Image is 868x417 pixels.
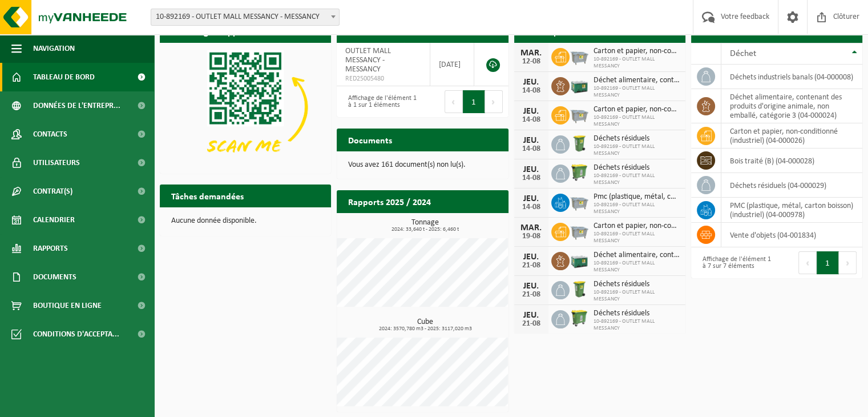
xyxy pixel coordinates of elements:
td: déchets résiduels (04-000029) [721,173,862,198]
td: PMC (plastique, métal, carton boisson) (industriel) (04-000978) [721,198,862,223]
img: WB-0770-HPE-GN-50 [570,163,589,182]
td: bois traité (B) (04-000028) [721,149,862,173]
td: vente d'objets (04-001834) [721,223,862,247]
img: WB-2500-GAL-GY-01 [570,192,589,211]
span: Données de l'entrepr... [33,91,120,120]
img: WB-0240-HPE-GN-50 [570,279,589,299]
span: Rapports [33,234,68,263]
div: 14-08 [520,203,543,211]
p: Vous avez 161 document(s) non lu(s). [348,161,496,169]
img: PB-LB-0680-HPE-GN-01 [570,75,589,95]
td: déchet alimentaire, contenant des produits d'origine animale, non emballé, catégorie 3 (04-000024) [721,89,862,123]
td: carton et papier, non-conditionné (industriel) (04-000026) [721,123,862,149]
button: Next [839,251,857,274]
button: 1 [817,251,839,274]
span: 10-892169 - OUTLET MALL MESSANCY - MESSANCY [151,9,339,25]
span: Tableau de bord [33,63,95,91]
img: Download de VHEPlus App [160,43,331,171]
span: Utilisateurs [33,149,80,177]
h2: Tâches demandées [160,185,255,207]
span: 10-892169 - OUTLET MALL MESSANCY [594,114,680,128]
h2: Documents [337,129,403,151]
div: JEU. [520,194,543,203]
span: Documents [33,263,76,291]
span: Déchets résiduels [594,309,680,318]
span: Déchet alimentaire, contenant des produits d'origine animale, non emballé, catég... [594,251,680,260]
td: [DATE] [430,43,474,86]
div: 14-08 [520,116,543,124]
span: Déchet alimentaire, contenant des produits d'origine animale, non emballé, catég... [594,76,680,85]
td: déchets industriels banals (04-000008) [721,65,862,89]
span: Calendrier [33,206,75,234]
h3: Tonnage [342,219,508,232]
div: JEU. [520,165,543,174]
div: JEU. [520,311,543,320]
h3: Cube [342,318,508,332]
img: WB-2500-GAL-GY-01 [570,221,589,240]
div: MAR. [520,49,543,58]
span: Contrat(s) [33,177,72,206]
span: Déchets résiduels [594,280,680,289]
img: WB-0240-HPE-GN-50 [570,134,589,153]
div: 14-08 [520,87,543,95]
span: Carton et papier, non-conditionné (industriel) [594,105,680,114]
span: 10-892169 - OUTLET MALL MESSANCY [594,85,680,99]
span: Déchets résiduels [594,163,680,173]
span: Boutique en ligne [33,291,102,320]
span: Déchet [730,49,756,58]
button: Previous [798,251,817,274]
div: JEU. [520,282,543,291]
span: Conditions d'accepta... [33,320,119,348]
span: 2024: 33,640 t - 2025: 6,460 t [342,227,508,232]
span: 10-892169 - OUTLET MALL MESSANCY [594,289,680,303]
div: 14-08 [520,174,543,182]
div: 21-08 [520,291,543,299]
button: Next [485,90,503,113]
div: 12-08 [520,58,543,66]
span: 10-892169 - OUTLET MALL MESSANCY [594,260,680,274]
img: PB-LB-0680-HPE-GN-01 [570,250,589,270]
span: 10-892169 - OUTLET MALL MESSANCY [594,231,680,244]
div: 21-08 [520,320,543,328]
button: Previous [445,90,463,113]
div: Affichage de l'élément 1 à 7 sur 7 éléments [697,250,771,275]
span: Carton et papier, non-conditionné (industriel) [594,222,680,231]
p: Aucune donnée disponible. [171,217,320,225]
span: 10-892169 - OUTLET MALL MESSANCY - MESSANCY [151,9,340,26]
button: 1 [463,90,485,113]
img: WB-0770-HPE-GN-50 [570,308,589,328]
div: JEU. [520,252,543,262]
div: JEU. [520,107,543,116]
div: JEU. [520,136,543,145]
div: MAR. [520,223,543,232]
span: Navigation [33,34,75,63]
a: Consulter les rapports [409,212,507,235]
span: RED25005480 [345,74,421,83]
h2: Rapports 2025 / 2024 [337,190,442,212]
span: Pmc (plastique, métal, carton boisson) (industriel) [594,193,680,202]
div: 14-08 [520,145,543,153]
span: 10-892169 - OUTLET MALL MESSANCY [594,56,680,70]
span: OUTLET MALL MESSANCY - MESSANCY [345,47,391,74]
span: 10-892169 - OUTLET MALL MESSANCY [594,143,680,157]
div: 21-08 [520,262,543,270]
span: Déchets résiduels [594,134,680,143]
span: Contacts [33,120,67,149]
span: Carton et papier, non-conditionné (industriel) [594,47,680,56]
div: 19-08 [520,232,543,240]
span: 10-892169 - OUTLET MALL MESSANCY [594,173,680,186]
div: JEU. [520,78,543,87]
img: WB-2500-GAL-GY-01 [570,105,589,124]
span: 10-892169 - OUTLET MALL MESSANCY [594,202,680,215]
span: 2024: 3570,780 m3 - 2025: 3117,020 m3 [342,326,508,332]
div: Affichage de l'élément 1 à 1 sur 1 éléments [342,89,417,114]
span: 10-892169 - OUTLET MALL MESSANCY [594,318,680,332]
img: WB-2500-GAL-GY-01 [570,46,589,66]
